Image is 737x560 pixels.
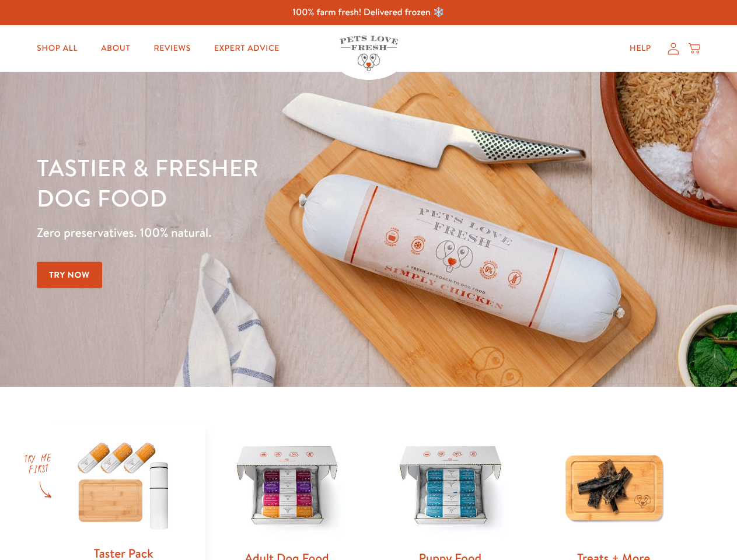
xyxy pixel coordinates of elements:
a: Try Now [37,262,102,288]
a: Shop All [27,37,87,60]
a: About [92,37,139,60]
a: Help [620,37,661,60]
a: Expert Advice [205,37,289,60]
a: Reviews [144,37,200,60]
h1: Tastier & fresher dog food [37,152,479,213]
img: Pets Love Fresh [340,36,398,71]
p: Zero preservatives. 100% natural. [37,222,479,243]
